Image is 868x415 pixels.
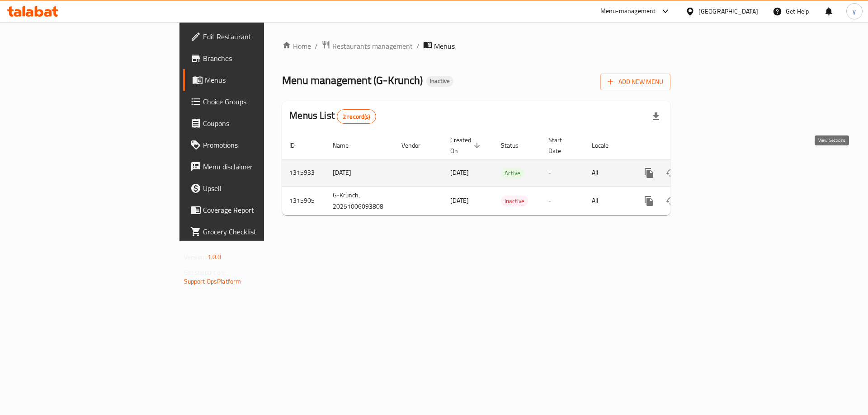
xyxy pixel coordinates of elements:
[184,275,241,287] a: Support.OpsPlatform
[282,70,423,90] span: Menu management ( G-Krunch )
[592,140,620,151] span: Locale
[183,156,325,177] a: Menu disclaimer
[501,168,524,178] span: Active
[541,187,585,215] td: -
[183,26,325,47] a: Edit Restaurant
[183,69,325,91] a: Menus
[203,31,317,42] span: Edit Restaurant
[203,226,317,237] span: Grocery Checklist
[585,159,631,187] td: All
[541,159,585,187] td: -
[853,6,856,16] span: y
[337,112,376,121] span: 2 record(s)
[416,41,420,51] li: /
[205,75,317,85] span: Menus
[183,221,325,242] a: Grocery Checklist
[325,159,394,187] td: [DATE]
[501,196,528,206] span: Inactive
[289,109,376,124] h2: Menus List
[203,140,317,150] span: Promotions
[698,6,758,16] div: [GEOGRAPHIC_DATA]
[434,41,455,51] span: Menus
[183,47,325,69] a: Branches
[183,91,325,112] a: Choice Groups
[608,76,663,88] span: Add New Menu
[289,140,307,151] span: ID
[450,195,469,206] span: [DATE]
[600,6,656,17] div: Menu-management
[450,135,483,156] span: Created On
[450,167,469,178] span: [DATE]
[401,140,432,151] span: Vendor
[631,132,732,159] th: Actions
[282,132,732,215] table: enhanced table
[600,74,670,90] button: Add New Menu
[426,76,453,87] div: Inactive
[203,118,317,129] span: Coupons
[638,162,660,184] button: more
[184,266,226,278] span: Get support on:
[660,190,682,212] button: Change Status
[321,40,413,52] a: Restaurants management
[585,187,631,215] td: All
[183,199,325,221] a: Coverage Report
[638,190,660,212] button: more
[325,187,394,215] td: G-Krunch, 20251006093808
[332,41,413,51] span: Restaurants management
[548,135,574,156] span: Start Date
[426,77,453,85] span: Inactive
[501,168,524,178] div: Active
[333,140,360,151] span: Name
[501,140,530,151] span: Status
[183,177,325,199] a: Upsell
[203,53,317,64] span: Branches
[645,106,667,127] div: Export file
[203,161,317,172] span: Menu disclaimer
[203,205,317,215] span: Coverage Report
[183,112,325,134] a: Coupons
[203,183,317,194] span: Upsell
[282,40,670,52] nav: breadcrumb
[208,251,222,263] span: 1.0.0
[184,251,206,263] span: Version:
[203,96,317,107] span: Choice Groups
[183,134,325,156] a: Promotions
